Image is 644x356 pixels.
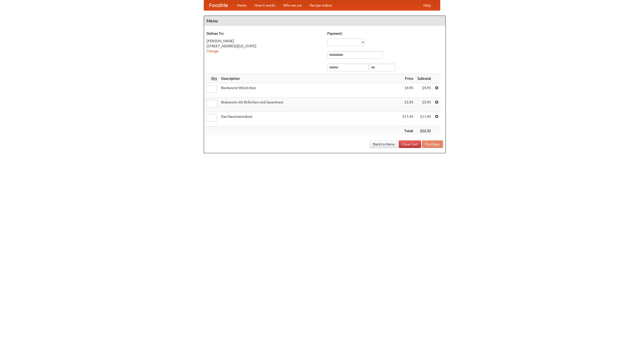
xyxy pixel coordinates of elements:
[400,112,415,126] td: $11.45
[279,0,306,10] a: Who we are
[399,140,421,148] a: Clear Cart
[415,98,433,112] td: $5.95
[219,83,400,98] td: Bockwurst Würstchen
[415,112,433,126] td: $11.45
[233,0,251,10] a: Home
[204,0,233,10] a: FoodMe
[327,31,443,36] h5: Payment:
[400,83,415,98] td: $4.95
[204,74,219,83] th: Qty
[415,126,433,136] th: $22.35
[207,38,322,44] div: [PERSON_NAME]
[219,74,400,83] th: Description
[415,74,433,83] th: Subtotal
[370,140,398,148] a: Back to Menu
[219,112,400,126] td: Das Hausmannskost
[207,44,322,49] div: [STREET_ADDRESS][US_STATE]
[219,98,400,112] td: Bratwurst mit Brötchen und Sauerkraut
[207,49,219,53] a: Change
[251,0,279,10] a: How it works
[306,0,336,10] a: Recipe videos
[207,31,322,36] h5: Deliver To:
[419,0,435,10] a: Help
[204,16,446,26] h4: Menu
[400,126,415,136] th: Total:
[400,74,415,83] th: Price
[400,98,415,112] td: $5.95
[422,140,443,148] button: Purchase
[415,83,433,98] td: $4.95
